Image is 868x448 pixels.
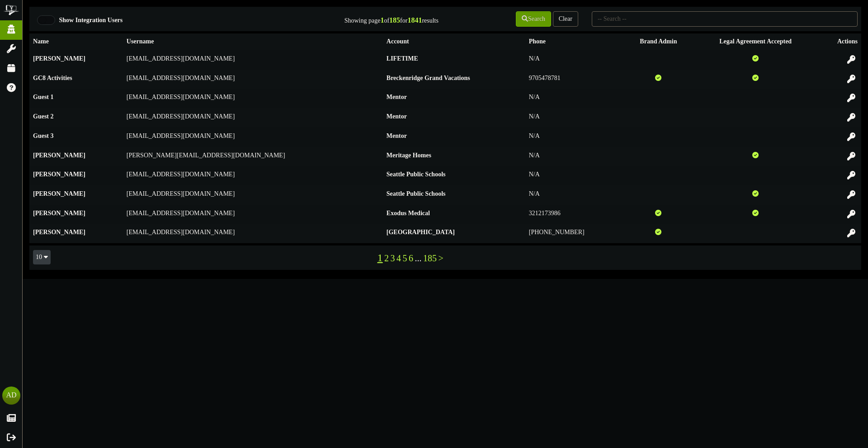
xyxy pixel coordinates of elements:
[123,224,383,243] td: [EMAIL_ADDRESS][DOMAIN_NAME]
[29,50,123,70] th: [PERSON_NAME]
[29,224,123,243] th: [PERSON_NAME]
[123,185,383,205] td: [EMAIL_ADDRESS][DOMAIN_NAME]
[693,33,818,50] th: Legal Agreement Accepted
[525,185,624,205] td: N/A
[525,108,624,128] td: N/A
[383,70,525,89] th: Breckenridge Grand Vacations
[624,33,693,50] th: Brand Admin
[123,50,383,70] td: [EMAIL_ADDRESS][DOMAIN_NAME]
[423,253,437,263] a: 185
[29,89,123,108] th: Guest 1
[439,253,443,263] a: >
[123,108,383,128] td: [EMAIL_ADDRESS][DOMAIN_NAME]
[383,205,525,224] th: Exodus Medical
[306,10,445,26] div: Showing page of for results
[29,108,123,128] th: Guest 2
[380,16,384,24] strong: 1
[29,127,123,147] th: Guest 3
[516,11,551,27] button: Search
[2,387,20,405] div: AD
[409,253,413,263] a: 6
[415,253,422,263] a: ...
[123,127,383,147] td: [EMAIL_ADDRESS][DOMAIN_NAME]
[123,33,383,50] th: Username
[383,147,525,166] th: Meritage Homes
[383,224,525,243] th: [GEOGRAPHIC_DATA]
[525,127,624,147] td: N/A
[123,205,383,224] td: [EMAIL_ADDRESS][DOMAIN_NAME]
[592,11,858,27] input: -- Search --
[818,33,861,50] th: Actions
[29,147,123,166] th: [PERSON_NAME]
[389,16,400,24] strong: 185
[383,127,525,147] th: Mentor
[29,185,123,205] th: [PERSON_NAME]
[383,50,525,70] th: LIFETIME
[525,166,624,186] td: N/A
[525,205,624,224] td: 3212173986
[384,253,389,263] a: 2
[383,185,525,205] th: Seattle Public Schools
[396,253,401,263] a: 4
[391,253,395,263] a: 3
[525,147,624,166] td: N/A
[123,70,383,89] td: [EMAIL_ADDRESS][DOMAIN_NAME]
[29,166,123,186] th: [PERSON_NAME]
[383,89,525,108] th: Mentor
[377,252,383,264] a: 1
[403,253,407,263] a: 5
[525,50,624,70] td: N/A
[407,16,422,24] strong: 1841
[525,224,624,243] td: [PHONE_NUMBER]
[525,89,624,108] td: N/A
[383,108,525,128] th: Mentor
[525,33,624,50] th: Phone
[52,16,123,25] label: Show Integration Users
[123,147,383,166] td: [PERSON_NAME][EMAIL_ADDRESS][DOMAIN_NAME]
[29,33,123,50] th: Name
[553,11,578,27] button: Clear
[29,205,123,224] th: [PERSON_NAME]
[33,250,51,264] button: 10
[123,89,383,108] td: [EMAIL_ADDRESS][DOMAIN_NAME]
[383,166,525,186] th: Seattle Public Schools
[383,33,525,50] th: Account
[525,70,624,89] td: 9705478781
[29,70,123,89] th: GC8 Activities
[123,166,383,186] td: [EMAIL_ADDRESS][DOMAIN_NAME]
